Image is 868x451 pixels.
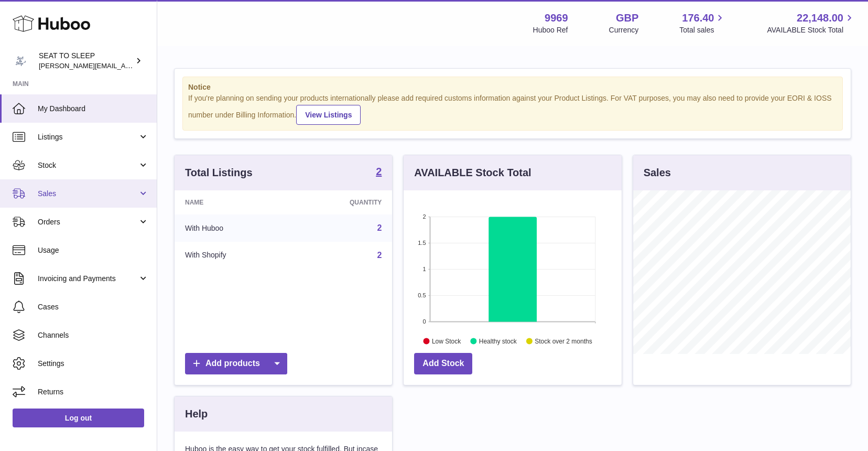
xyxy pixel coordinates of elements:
a: View Listings [296,105,361,125]
span: Channels [38,330,149,340]
text: 2 [423,213,426,220]
a: 2 [377,223,382,232]
a: 2 [376,166,382,179]
span: Settings [38,359,149,369]
div: Currency [609,25,639,35]
span: Stock [38,160,138,170]
text: 1 [423,266,426,272]
text: Low Stock [432,337,461,345]
text: 0 [423,318,426,325]
h3: Sales [644,166,671,180]
span: Invoicing and Payments [38,274,138,284]
div: SEAT TO SLEEP [39,51,133,71]
h3: AVAILABLE Stock Total [414,166,531,180]
strong: 2 [376,166,382,177]
div: Huboo Ref [533,25,568,35]
th: Name [175,190,292,214]
img: amy@seattosleep.co.uk [13,53,28,69]
td: With Huboo [175,214,292,242]
span: Usage [38,245,149,255]
span: My Dashboard [38,104,149,114]
a: 22,148.00 AVAILABLE Stock Total [767,11,855,35]
a: 2 [377,251,382,260]
span: Listings [38,132,138,142]
h3: Help [185,407,208,421]
span: Orders [38,217,138,227]
span: Returns [38,387,149,397]
text: Healthy stock [479,337,517,345]
th: Quantity [292,190,392,214]
div: If you're planning on sending your products internationally please add required customs informati... [188,93,837,125]
span: Sales [38,189,138,199]
text: 1.5 [418,240,426,246]
td: With Shopify [175,242,292,269]
span: [PERSON_NAME][EMAIL_ADDRESS][DOMAIN_NAME] [39,61,210,70]
a: Add Stock [414,353,472,374]
span: Cases [38,302,149,312]
strong: Notice [188,82,837,92]
strong: GBP [616,11,638,25]
h3: Total Listings [185,166,253,180]
a: Add products [185,353,287,374]
span: 176.40 [682,11,714,25]
span: AVAILABLE Stock Total [767,25,855,35]
span: 22,148.00 [797,11,843,25]
a: Log out [13,409,144,427]
strong: 9969 [545,11,568,25]
text: Stock over 2 months [535,337,592,345]
a: 176.40 Total sales [679,11,726,35]
span: Total sales [679,25,726,35]
text: 0.5 [418,292,426,298]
